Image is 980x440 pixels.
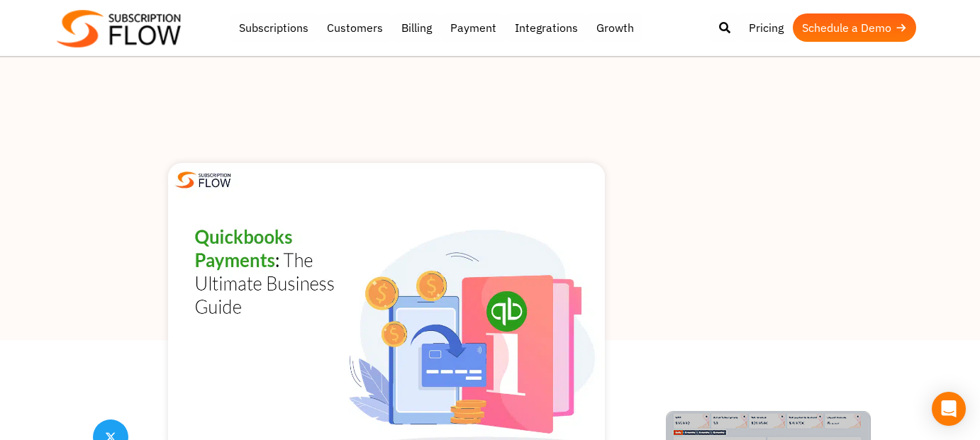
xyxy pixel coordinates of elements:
a: Growth [587,13,643,42]
a: Schedule a Demo [793,13,916,42]
a: Pricing [740,13,793,42]
a: Subscriptions [230,13,318,42]
a: Customers [318,13,392,42]
a: Integrations [506,13,587,42]
a: Payment [441,13,506,42]
img: Subscriptionflow [57,10,181,47]
div: Open Intercom Messenger [932,392,966,426]
a: Billing [392,13,441,42]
